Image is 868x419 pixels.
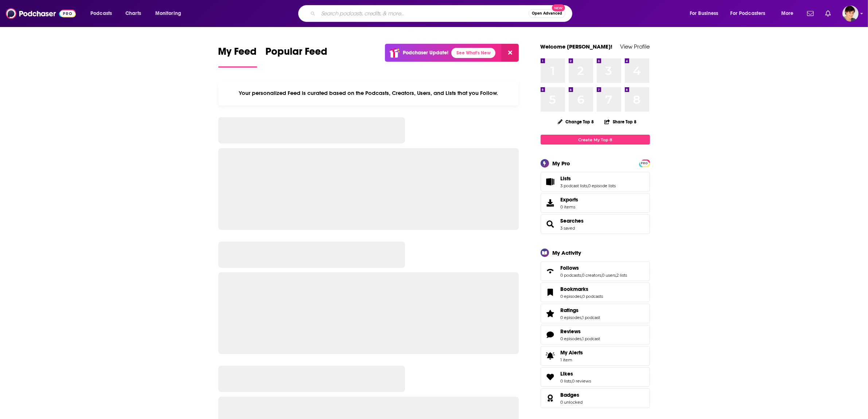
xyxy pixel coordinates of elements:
[602,273,616,278] a: 0 users
[561,328,600,335] a: Reviews
[561,294,582,299] a: 0 episodes
[6,7,76,20] img: Podchaser - Follow, Share and Rate Podcasts
[561,226,575,231] a: 3 saved
[543,393,558,403] a: Badges
[604,115,637,129] button: Share Top 8
[543,287,558,297] a: Bookmarks
[218,45,257,62] span: My Feed
[543,308,558,319] a: Ratings
[561,349,583,356] span: My Alerts
[266,45,328,68] a: Popular Feed
[529,9,565,18] button: Open AdvancedNew
[553,249,581,256] div: My Activity
[640,160,649,166] a: PRO
[541,261,650,281] span: Follows
[602,273,602,278] span: ,
[541,388,650,408] span: Badges
[561,183,588,188] a: 3 podcast lists
[804,7,817,20] a: Show notifications dropdown
[561,370,573,377] span: Likes
[403,50,448,56] p: Podchaser Update!
[561,218,584,224] a: Searches
[561,204,579,209] span: 0 items
[583,336,600,341] a: 1 podcast
[543,177,558,187] a: Lists
[541,135,650,145] a: Create My Top 8
[581,273,582,278] span: ,
[541,172,650,192] span: Lists
[541,193,650,213] a: Exports
[583,294,603,299] a: 0 podcasts
[620,43,650,50] a: View Profile
[85,8,121,19] button: open menu
[588,183,616,188] a: 0 episode lists
[561,286,603,292] a: Bookmarks
[561,315,582,320] a: 0 episodes
[561,175,571,182] span: Lists
[685,8,728,19] button: open menu
[541,346,650,366] a: My Alerts
[125,8,141,19] span: Charts
[155,8,181,19] span: Monitoring
[552,4,565,11] span: New
[541,304,650,323] span: Ratings
[842,5,859,22] button: Show profile menu
[561,307,600,314] a: Ratings
[582,294,583,299] span: ,
[781,8,794,19] span: More
[543,266,558,276] a: Follows
[561,196,579,203] span: Exports
[561,328,581,335] span: Reviews
[541,43,613,50] a: Welcome [PERSON_NAME]!
[318,8,529,19] input: Search podcasts, credits, & more...
[822,7,834,20] a: Show notifications dropdown
[561,392,583,398] a: Badges
[305,5,579,22] div: Search podcasts, credits, & more...
[561,273,581,278] a: 0 podcasts
[451,48,495,58] a: See What's New
[541,325,650,345] span: Reviews
[561,286,589,292] span: Bookmarks
[617,273,627,278] a: 2 lists
[561,392,580,398] span: Badges
[690,8,719,19] span: For Business
[561,378,572,384] a: 0 lists
[561,175,616,182] a: Lists
[121,8,145,19] a: Charts
[572,378,572,384] span: ,
[532,12,562,15] span: Open Advanced
[842,5,859,22] span: Logged in as bethwouldknow
[561,370,591,377] a: Likes
[543,372,558,382] a: Likes
[543,330,558,340] a: Reviews
[150,8,191,19] button: open menu
[726,8,776,19] button: open menu
[561,307,579,314] span: Ratings
[583,315,600,320] a: 1 podcast
[90,8,112,19] span: Podcasts
[218,45,257,68] a: My Feed
[218,81,519,105] div: Your personalized Feed is curated based on the Podcasts, Creators, Users, and Lists that you Follow.
[541,282,650,302] span: Bookmarks
[582,315,583,320] span: ,
[541,214,650,234] span: Searches
[541,367,650,387] span: Likes
[561,400,583,405] a: 0 unlocked
[582,273,602,278] a: 0 creators
[561,265,627,271] a: Follows
[266,45,328,62] span: Popular Feed
[776,8,803,19] button: open menu
[543,351,558,361] span: My Alerts
[731,8,766,19] span: For Podcasters
[842,5,859,22] img: User Profile
[561,357,583,362] span: 1 item
[543,219,558,229] a: Searches
[582,336,583,341] span: ,
[561,336,582,341] a: 0 episodes
[553,117,599,126] button: Change Top 8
